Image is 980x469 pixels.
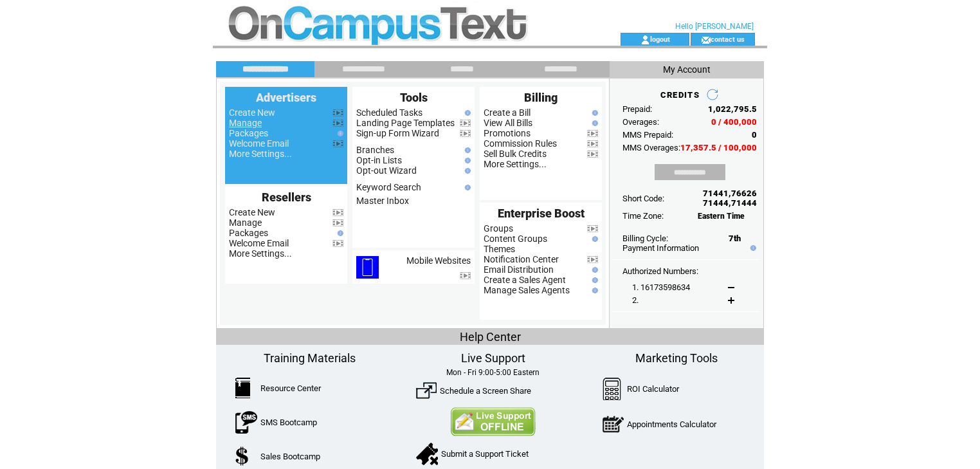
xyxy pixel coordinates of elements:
a: More Settings... [484,159,547,169]
a: Keyword Search [356,182,421,192]
img: AppointmentCalc.png [603,413,624,436]
img: Calculator.png [603,378,622,400]
span: Advertisers [256,91,316,104]
a: Manage [229,217,262,228]
img: video.png [332,140,343,147]
span: 2. [632,295,639,305]
a: Create a Sales Agent [484,275,566,285]
span: Hello [PERSON_NAME] [675,22,754,31]
img: help.gif [462,168,471,174]
a: Promotions [484,128,531,138]
a: Email Distribution [484,264,554,275]
img: help.gif [589,236,598,242]
span: Eastern Time [698,212,745,221]
img: video.png [460,120,471,127]
a: Payment Information [622,243,699,253]
img: contact_us_icon.gif [701,35,711,45]
span: Enterprise Boost [498,207,585,220]
a: Groups [484,223,513,234]
span: 1. 16173598634 [632,282,690,292]
a: Commission Rules [484,138,557,149]
a: View All Bills [484,118,532,128]
span: 71441,76626 71444,71444 [703,189,757,208]
img: help.gif [747,245,756,251]
img: SMSBootcamp.png [235,411,257,434]
img: help.gif [462,185,471,190]
a: Submit a Support Ticket [441,449,529,459]
a: Appointments Calculator [627,419,716,429]
a: Themes [484,244,515,254]
span: Live Support [461,351,525,365]
a: contact us [711,35,745,43]
span: Time Zone: [622,211,664,221]
a: Sell Bulk Credits [484,149,547,159]
span: Resellers [262,190,311,204]
span: Authorized Numbers: [622,266,698,276]
a: Create New [229,207,275,217]
span: Help Center [460,330,521,344]
img: video.png [332,219,343,226]
img: help.gif [462,147,471,153]
img: help.gif [462,110,471,116]
img: account_icon.gif [640,35,650,45]
a: Opt-out Wizard [356,165,417,176]
img: help.gif [589,120,598,126]
a: Packages [229,128,268,138]
a: Schedule a Screen Share [440,386,531,396]
img: help.gif [589,288,598,293]
span: 0 [752,130,757,140]
a: Mobile Websites [406,255,471,266]
a: Welcome Email [229,138,289,149]
img: video.png [587,225,598,232]
img: SupportTicket.png [416,443,438,465]
span: CREDITS [660,90,700,100]
img: SalesBootcamp.png [235,446,250,466]
span: Billing Cycle: [622,234,668,243]
a: Landing Page Templates [356,118,455,128]
a: More Settings... [229,248,292,259]
span: Marketing Tools [635,351,718,365]
span: 1,022,795.5 [708,104,757,114]
span: Short Code: [622,194,664,203]
span: Training Materials [264,351,356,365]
a: Create a Bill [484,107,531,118]
img: video.png [587,151,598,158]
img: help.gif [462,158,471,163]
img: video.png [332,109,343,116]
img: video.png [587,130,598,137]
img: video.png [332,120,343,127]
span: 0 / 400,000 [711,117,757,127]
img: help.gif [334,230,343,236]
a: Manage Sales Agents [484,285,570,295]
span: Overages: [622,117,659,127]
a: More Settings... [229,149,292,159]
span: 17,357.5 / 100,000 [680,143,757,152]
a: Content Groups [484,234,547,244]
a: Master Inbox [356,196,409,206]
img: help.gif [589,277,598,283]
img: help.gif [334,131,343,136]
a: Notification Center [484,254,559,264]
a: Sales Bootcamp [260,452,320,461]
img: ResourceCenter.png [235,378,250,398]
a: logout [650,35,670,43]
img: video.png [332,240,343,247]
img: help.gif [589,110,598,116]
a: Resource Center [260,383,321,393]
a: SMS Bootcamp [260,418,317,427]
a: Manage [229,118,262,128]
span: Billing [524,91,558,104]
a: Create New [229,107,275,118]
img: video.png [460,272,471,279]
a: Scheduled Tasks [356,107,422,118]
a: Sign-up Form Wizard [356,128,439,138]
img: video.png [460,130,471,137]
a: Welcome Email [229,238,289,248]
span: MMS Prepaid: [622,130,673,140]
a: ROI Calculator [627,384,679,394]
span: MMS Overages: [622,143,680,152]
span: My Account [663,64,711,75]
img: video.png [587,140,598,147]
img: ScreenShare.png [416,380,437,401]
img: Contact Us [450,407,536,436]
